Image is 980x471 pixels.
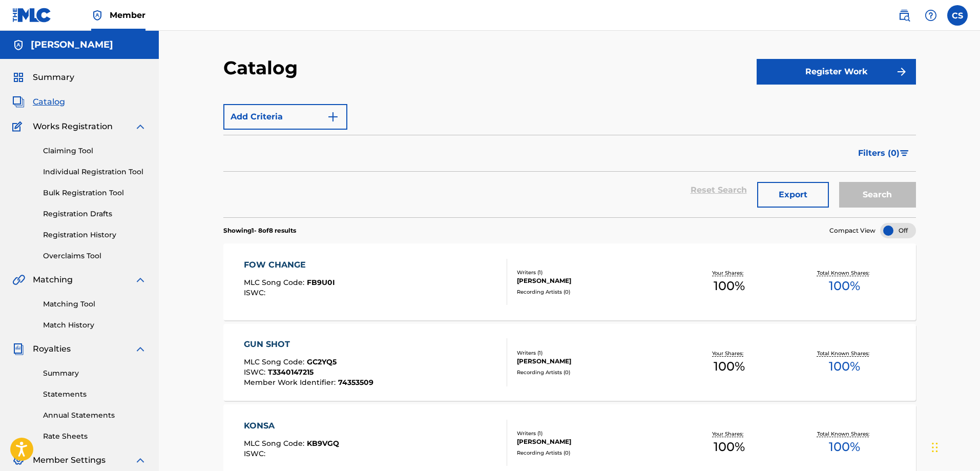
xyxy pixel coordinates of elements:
[929,422,980,471] iframe: Chat Widget
[134,454,147,466] img: expand
[223,243,916,320] a: FOW CHANGEMLC Song Code:FB9U0IISWC:Writers (1)[PERSON_NAME]Recording Artists (0)Your Shares:100%T...
[12,71,74,84] a: SummarySummary
[517,368,672,376] div: Recording Artists ( 0 )
[517,429,672,437] div: Writers ( 1 )
[517,276,672,285] div: [PERSON_NAME]
[12,343,25,355] img: Royalties
[33,71,74,84] span: Summary
[43,431,147,442] a: Rate Sheets
[817,269,872,277] p: Total Known Shares:
[714,277,745,295] span: 100 %
[517,288,672,296] div: Recording Artists ( 0 )
[921,5,941,26] div: Help
[43,230,147,240] a: Registration History
[223,324,916,401] a: GUN SHOTMLC Song Code:GC2YQ5ISWC:T3340147215Member Work Identifier:74353509Writers (1)[PERSON_NAM...
[338,378,373,387] span: 74353509
[307,357,337,366] span: GC2YQ5
[33,343,71,355] span: Royalties
[900,150,909,156] img: filter
[268,367,314,377] span: T3340147215
[244,420,339,432] div: KONSA
[932,432,938,463] div: Drag
[517,349,672,357] div: Writers ( 1 )
[712,350,746,357] p: Your Shares:
[712,430,746,438] p: Your Shares:
[12,454,25,466] img: Member Settings
[712,269,746,277] p: Your Shares:
[12,39,25,51] img: Accounts
[894,5,914,26] a: Public Search
[829,438,860,456] span: 100 %
[307,278,335,287] span: FB9U0I
[244,449,268,458] span: ISWC :
[757,59,916,85] button: Register Work
[829,277,860,295] span: 100 %
[925,9,937,22] img: help
[91,9,103,22] img: Top Rightsholder
[12,71,25,84] img: Summary
[43,299,147,310] a: Matching Tool
[852,140,916,166] button: Filters (0)
[33,454,106,466] span: Member Settings
[244,367,268,377] span: ISWC :
[517,269,672,276] div: Writers ( 1 )
[223,104,347,130] button: Add Criteria
[244,378,338,387] span: Member Work Identifier :
[12,274,25,286] img: Matching
[43,167,147,177] a: Individual Registration Tool
[223,99,916,217] form: Search Form
[43,188,147,198] a: Bulk Registration Tool
[829,226,875,235] span: Compact View
[517,357,672,366] div: [PERSON_NAME]
[43,368,147,379] a: Summary
[33,120,113,133] span: Works Registration
[33,274,73,286] span: Matching
[43,251,147,261] a: Overclaims Tool
[43,410,147,421] a: Annual Statements
[43,209,147,219] a: Registration Drafts
[951,311,980,393] iframe: Resource Center
[244,357,307,366] span: MLC Song Code :
[43,389,147,400] a: Statements
[12,96,25,108] img: Catalog
[244,338,373,351] div: GUN SHOT
[244,259,335,271] div: FOW CHANGE
[244,278,307,287] span: MLC Song Code :
[134,274,147,286] img: expand
[829,357,860,376] span: 100 %
[947,5,968,26] div: User Menu
[110,9,145,21] span: Member
[858,147,900,159] span: Filters ( 0 )
[757,182,829,208] button: Export
[517,437,672,446] div: [PERSON_NAME]
[223,56,303,79] h2: Catalog
[898,9,910,22] img: search
[134,120,147,133] img: expand
[134,343,147,355] img: expand
[33,96,65,108] span: Catalog
[43,146,147,156] a: Claiming Tool
[43,320,147,331] a: Match History
[12,120,26,133] img: Works Registration
[817,350,872,357] p: Total Known Shares:
[244,439,307,448] span: MLC Song Code :
[714,438,745,456] span: 100 %
[817,430,872,438] p: Total Known Shares:
[244,288,268,297] span: ISWC :
[223,226,296,235] p: Showing 1 - 8 of 8 results
[31,39,113,51] h5: CARL A SYLVAIN
[12,8,52,23] img: MLC Logo
[517,449,672,457] div: Recording Artists ( 0 )
[714,357,745,376] span: 100 %
[327,111,339,123] img: 9d2ae6d4665cec9f34b9.svg
[12,96,65,108] a: CatalogCatalog
[895,66,908,78] img: f7272a7cc735f4ea7f67.svg
[307,439,339,448] span: KB9VGQ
